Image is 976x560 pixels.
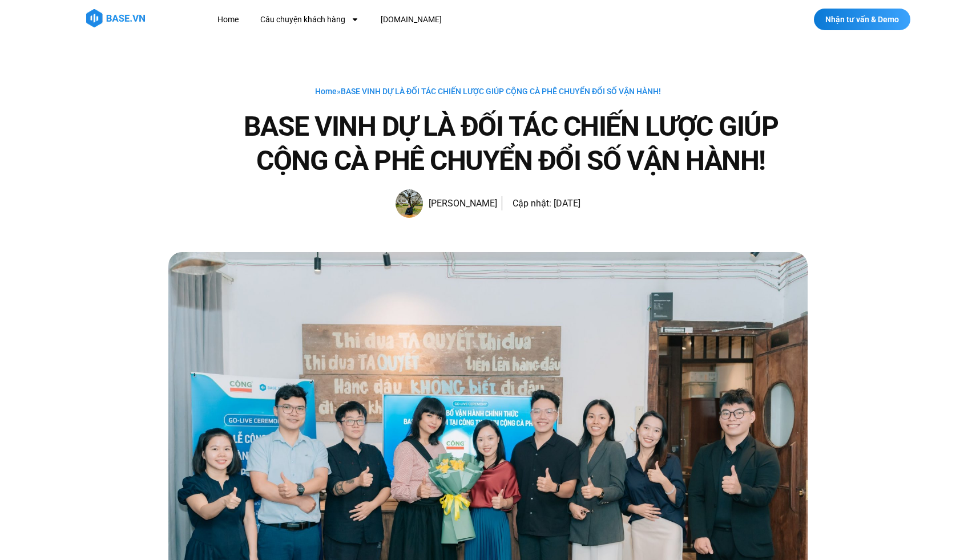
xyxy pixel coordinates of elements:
[814,9,910,30] a: Nhận tư vấn & Demo
[423,196,497,212] span: [PERSON_NAME]
[209,9,651,30] nav: Menu
[554,198,580,209] time: [DATE]
[214,109,808,178] h1: BASE VINH DỰ LÀ ĐỐI TÁC CHIẾN LƯỢC GIÚP CỘNG CÀ PHÊ CHUYỂN ĐỔI SỐ VẬN HÀNH!
[372,9,450,30] a: [DOMAIN_NAME]
[315,87,661,96] span: »
[209,9,247,30] a: Home
[396,189,423,218] img: Picture of Đoàn Đức
[513,198,551,209] span: Cập nhật:
[341,87,661,96] span: BASE VINH DỰ LÀ ĐỐI TÁC CHIẾN LƯỢC GIÚP CỘNG CÀ PHÊ CHUYỂN ĐỔI SỐ VẬN HÀNH!
[396,189,497,218] a: Picture of Đoàn Đức [PERSON_NAME]
[315,87,337,96] a: Home
[825,15,899,23] span: Nhận tư vấn & Demo
[252,9,368,30] a: Câu chuyện khách hàng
